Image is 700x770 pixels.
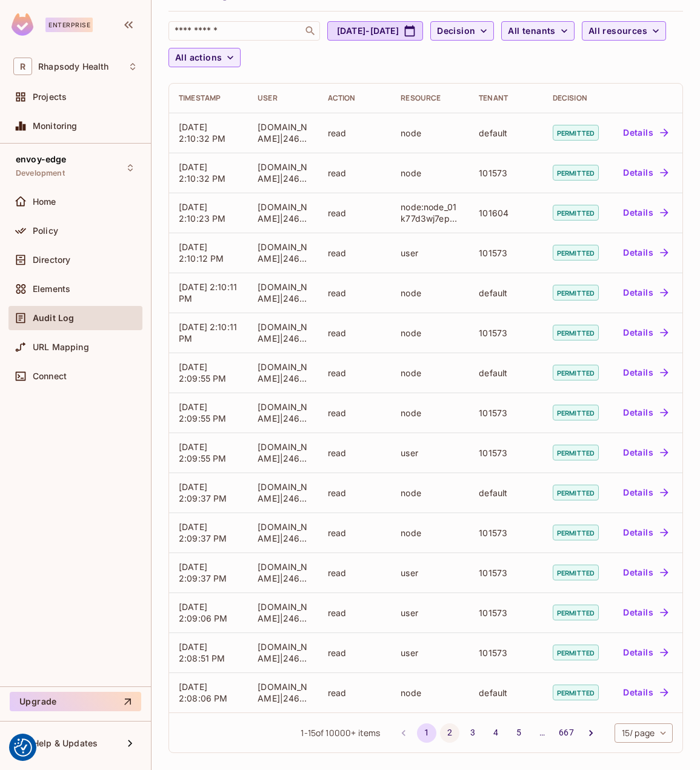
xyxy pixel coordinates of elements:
div: rhapsody.onelogin.com|246327949 [258,201,308,224]
span: 1 - 15 of items [301,726,380,740]
div: Enterprise [45,18,93,32]
button: Details [618,323,673,342]
div: node [401,407,459,419]
button: Details [618,483,673,502]
div: read [328,287,382,299]
span: [DATE] 2:09:55 PM [179,402,227,423]
div: read [328,207,382,219]
div: read [328,647,382,659]
div: user [401,567,459,579]
div: rhapsody.onelogin.com|246327949 [258,681,308,704]
div: User [258,93,308,103]
span: URL Mapping [33,342,89,352]
span: Elements [33,284,70,294]
span: [DATE] 2:09:55 PM [179,362,227,383]
span: [DATE] 2:10:12 PM [179,242,224,264]
button: Go to page 667 [555,723,577,743]
span: Connect [33,371,67,381]
div: read [328,247,382,259]
span: permitted [553,125,599,141]
span: permitted [553,565,599,580]
button: Details [618,123,673,142]
button: Details [618,523,673,542]
span: [DATE] 2:10:32 PM [179,122,226,144]
div: 101573 [479,447,533,459]
button: Details [618,203,673,222]
div: Action [328,93,382,103]
span: [DATE] 2:09:37 PM [179,482,227,503]
span: Projects [33,92,67,102]
button: All tenants [501,21,574,41]
span: permitted [553,525,599,540]
button: [DATE]-[DATE] [327,21,423,41]
div: rhapsody.onelogin.com|246327949 [258,601,308,624]
button: Details [618,283,673,302]
div: 101604 [479,207,533,219]
span: [DATE] 2:09:55 PM [179,442,227,463]
span: permitted [553,325,599,340]
div: read [328,607,382,619]
span: Audit Log [33,313,74,323]
button: Go to page 2 [440,723,459,743]
button: page 1 [417,723,436,743]
button: Details [618,443,673,462]
div: 101573 [479,567,533,579]
span: [DATE] 2:10:23 PM [179,202,226,224]
button: Details [618,363,673,382]
span: permitted [553,645,599,660]
button: Upgrade [10,692,141,711]
span: permitted [553,365,599,380]
div: user [401,647,459,659]
div: Tenant [479,93,533,103]
div: rhapsody.onelogin.com|246327949 [258,281,308,304]
div: read [328,367,382,379]
div: rhapsody.onelogin.com|246327949 [258,561,308,584]
div: node [401,167,459,179]
nav: pagination navigation [392,723,602,743]
span: R [13,58,32,75]
span: permitted [553,445,599,460]
div: rhapsody.onelogin.com|246327949 [258,321,308,344]
div: 101573 [479,607,533,619]
div: rhapsody.onelogin.com|246327949 [258,481,308,504]
span: Help & Updates [33,738,98,748]
div: rhapsody.onelogin.com|246327949 [258,241,308,264]
div: Decision [553,93,599,103]
div: node [401,367,459,379]
button: Go to next page [581,723,601,743]
button: Details [618,563,673,582]
div: 101573 [479,327,533,339]
span: permitted [553,605,599,620]
span: All actions [175,50,222,65]
button: Details [618,243,673,262]
span: [DATE] 2:08:06 PM [179,682,228,703]
div: read [328,527,382,539]
span: permitted [553,165,599,181]
span: [DATE] 2:10:11 PM [179,282,237,304]
button: Details [618,603,673,622]
button: All resources [582,21,666,41]
div: read [328,167,382,179]
div: read [328,447,382,459]
div: read [328,567,382,579]
span: [DATE] 2:09:06 PM [179,602,228,623]
div: node [401,327,459,339]
span: permitted [553,205,599,221]
button: Go to page 5 [509,723,528,743]
span: permitted [553,285,599,300]
div: rhapsody.onelogin.com|246327949 [258,521,308,544]
div: read [328,407,382,419]
div: node [401,127,459,139]
div: rhapsody.onelogin.com|246327949 [258,161,308,184]
button: Go to page 4 [486,723,505,743]
span: Workspace: Rhapsody Health [38,62,108,71]
div: user [401,607,459,619]
div: user [401,247,459,259]
span: Development [16,168,65,178]
div: default [479,487,533,499]
button: Details [618,683,673,702]
div: node [401,527,459,539]
img: Revisit consent button [14,738,32,757]
span: [DATE] 2:10:11 PM [179,322,237,344]
div: user [401,447,459,459]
